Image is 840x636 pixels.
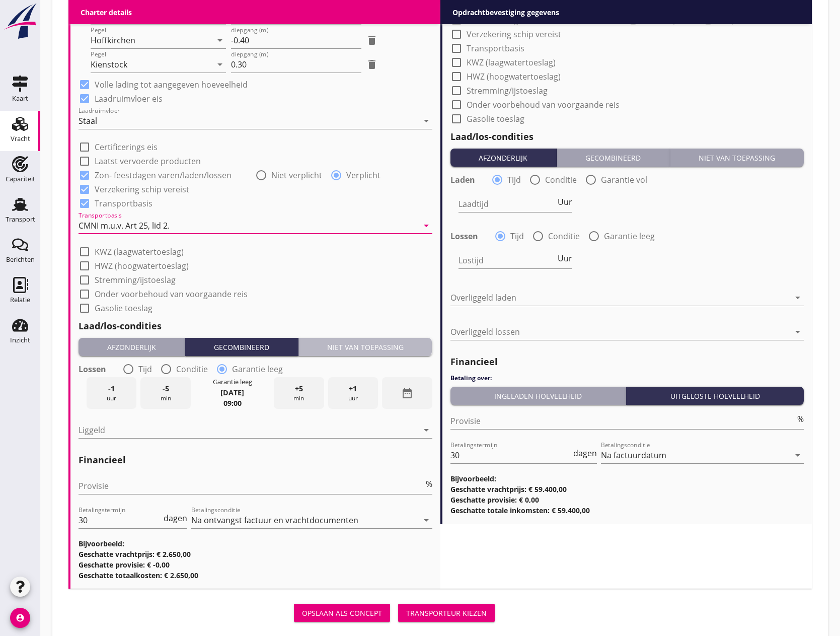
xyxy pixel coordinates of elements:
[232,364,283,374] label: Garantie leeg
[450,494,804,505] h3: Geschatte provisie: € 0,00
[10,297,30,303] div: Relatie
[420,115,432,127] i: arrow_drop_down
[185,338,298,356] button: Gecombineerd
[674,153,800,163] div: Niet van toepassing
[792,292,804,304] i: arrow_drop_down
[557,149,670,167] button: Gecombineerd
[108,383,115,394] span: -1
[467,86,548,96] label: Stremming/ijstoeslag
[12,95,28,102] div: Kaart
[79,221,170,230] div: CMNI m.u.v. Art 25, lid 2.
[79,364,106,374] strong: Lossen
[454,391,622,401] div: Ingeladen hoeveelheid
[467,72,561,82] label: HWZ (hoogwatertoeslag)
[467,1,573,11] label: Laatst vervoerde producten
[79,512,162,528] input: Betalingstermijn
[420,424,432,436] i: arrow_drop_down
[302,342,428,352] div: Niet van toepassing
[214,34,226,46] i: arrow_drop_down
[79,559,432,570] h3: Geschatte provisie: € -0,00
[467,57,556,67] label: KWZ (laagwatertoeslag)
[274,377,324,409] div: min
[401,387,413,399] i: date_range
[670,149,804,167] button: Niet van toepassing
[630,391,800,401] div: Uitgeloste hoeveelheid
[424,480,432,488] div: %
[231,56,362,73] input: diepgang (m)
[10,608,30,628] i: account_circle
[95,80,248,90] label: Volle lading tot aangegeven hoeveelheid
[79,570,432,581] h3: Geschatte totaalkosten: € 2.650,00
[604,231,655,241] label: Garantie leeg
[467,29,561,39] label: Verzekering schip vereist
[223,398,242,408] strong: 09:00
[398,604,495,622] button: Transporteur kiezen
[459,196,556,212] input: Laadtijd
[79,478,424,494] input: Provisie
[450,484,804,494] h3: Geschatte vrachtprijs: € 59.400,00
[79,319,432,333] h2: Laad/los-condities
[87,377,136,409] div: uur
[6,176,35,182] div: Capaciteit
[79,338,185,356] button: Afzonderlijk
[95,170,232,180] label: Zon- feestdagen varen/laden/lossen
[95,142,158,152] label: Certificerings eis
[231,32,362,48] input: diepgang (m)
[95,184,189,194] label: Verzekering schip vereist
[91,12,118,21] div: Pfelling
[138,364,152,374] label: Tijd
[271,170,322,180] label: Niet verplicht
[214,58,226,70] i: arrow_drop_down
[601,451,666,460] div: Na factuurdatum
[571,449,597,457] div: dagen
[79,453,432,467] h2: Financieel
[467,100,620,110] label: Onder voorbehoud van voorgaande reis
[558,254,572,262] span: Uur
[450,149,557,167] button: Afzonderlijk
[95,247,184,257] label: KWZ (laagwatertoeslag)
[467,43,524,53] label: Transportbasis
[162,514,187,522] div: dagen
[79,116,97,125] div: Staal
[298,338,432,356] button: Niet van toepassing
[420,220,432,232] i: arrow_drop_down
[2,3,38,40] img: logo-small.a267ee39.svg
[189,342,294,352] div: Gecombineerd
[176,364,208,374] label: Conditie
[450,505,804,516] h3: Geschatte totale inkomsten: € 59.400,00
[191,516,358,525] div: Na ontvangst factuur en vrachtdocumenten
[366,10,378,22] i: delete
[346,170,380,180] label: Verplicht
[558,198,572,206] span: Uur
[91,36,135,45] div: Hoffkirchen
[406,608,487,618] div: Transporteur kiezen
[6,216,35,223] div: Transport
[95,261,189,271] label: HWZ (hoogwatertoeslag)
[454,153,553,163] div: Afzonderlijk
[450,387,627,405] button: Ingeladen hoeveelheid
[601,175,647,185] label: Garantie vol
[450,175,475,185] strong: Laden
[95,275,176,285] label: Stremming/ijstoeslag
[95,198,152,208] label: Transportbasis
[450,355,804,369] h2: Financieel
[467,114,524,124] label: Gasolie toeslag
[450,413,796,429] input: Provisie
[450,374,804,383] h4: Betaling over:
[83,342,181,352] div: Afzonderlijk
[792,326,804,338] i: arrow_drop_down
[450,447,572,463] input: Betalingstermijn
[510,231,524,241] label: Tijd
[91,60,127,69] div: Kienstock
[294,604,390,622] button: Opslaan als concept
[140,377,190,409] div: min
[6,256,35,263] div: Berichten
[545,175,577,185] label: Conditie
[10,337,30,343] div: Inzicht
[95,94,163,104] label: Laadruimvloer eis
[450,130,804,144] h2: Laad/los-condities
[795,415,804,423] div: %
[459,252,556,268] input: Lostijd
[214,10,226,22] i: arrow_drop_down
[548,231,580,241] label: Conditie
